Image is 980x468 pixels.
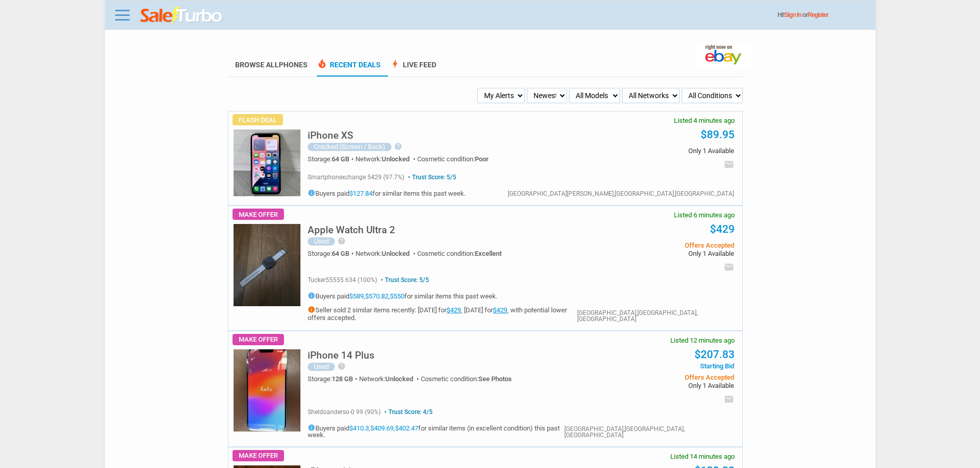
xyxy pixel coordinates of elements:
[579,147,734,154] span: Only 1 Available
[308,424,315,432] i: info
[421,376,512,382] div: Cosmetic condition:
[349,424,369,432] a: $410.3
[234,349,300,432] img: s-l225.jpg
[349,292,364,300] a: $589
[355,156,417,162] div: Network:
[233,209,284,220] span: Make Offer
[382,155,409,163] span: Unlocked
[308,130,353,140] h5: iPhone XS
[337,362,346,370] i: help
[694,348,735,361] a: $207.83
[308,143,391,151] div: Cracked (Screen / Back)
[674,212,735,218] span: Listed 6 minutes ago
[308,424,564,438] h5: Buyers paid , , for similar items (in excellent condition) this past week.
[724,159,734,170] i: email
[475,155,489,163] span: Poor
[234,129,300,196] img: s-l225.jpg
[406,174,456,181] span: Trust Score: 5/5
[447,306,461,314] a: $429
[803,11,828,18] span: or
[475,250,502,257] span: Excellent
[308,156,355,162] div: Storage:
[785,11,801,18] a: Sign In
[508,191,734,197] div: [GEOGRAPHIC_DATA][PERSON_NAME],[GEOGRAPHIC_DATA],[GEOGRAPHIC_DATA]
[308,306,577,322] h5: Seller sold 2 similar items recently: [DATE] for , [DATE] for , with potential lower offers accep...
[235,61,308,69] a: Browse AllPhones
[579,374,734,381] span: Offers Accepted
[390,292,404,300] a: $550
[308,225,395,235] h5: Apple Watch Ultra 2
[390,61,436,77] a: boltLive Feed
[670,337,735,344] span: Listed 12 minutes ago
[317,61,381,77] a: local_fire_departmentRecent Deals
[579,242,734,249] span: Offers Accepted
[394,142,402,151] i: help
[355,250,417,257] div: Network:
[308,306,315,313] i: info
[308,174,404,181] span: smartphonexchange 5429 (97.7%)
[308,227,395,235] a: Apple Watch Ultra 2
[478,375,512,383] span: See Photos
[308,292,577,299] h5: Buyers paid , , for similar items this past week.
[493,306,507,314] a: $429
[382,408,433,416] span: Trust Score: 4/5
[579,363,734,369] span: Starting Bid
[701,128,735,141] a: $89.95
[332,375,353,383] span: 128 GB
[349,190,372,197] a: $127.84
[417,250,502,257] div: Cosmetic condition:
[385,375,413,383] span: Unlocked
[308,189,466,197] h5: Buyers paid for similar items this past week.
[365,292,388,300] a: $570.82
[674,117,735,124] span: Listed 4 minutes ago
[579,382,734,389] span: Only 1 Available
[140,7,223,25] img: saleturbo.com - Online Deals and Discount Coupons
[308,292,315,299] i: info
[379,276,429,284] span: Trust Score: 5/5
[308,408,381,416] span: sheldoanderso-0 99 (90%)
[724,262,734,272] i: email
[308,133,353,140] a: iPhone XS
[308,250,355,257] div: Storage:
[308,376,359,382] div: Storage:
[359,376,421,382] div: Network:
[234,224,300,306] img: s-l225.jpg
[308,237,335,246] div: Used
[317,59,327,69] span: local_fire_department
[382,250,409,257] span: Unlocked
[308,189,315,197] i: info
[390,59,400,69] span: bolt
[710,223,735,235] a: $429
[564,426,734,438] div: [GEOGRAPHIC_DATA],[GEOGRAPHIC_DATA],[GEOGRAPHIC_DATA]
[778,11,785,18] span: Hi!
[308,352,375,360] a: iPhone 14 Plus
[233,114,283,125] span: Flash Deal
[233,450,284,461] span: Make Offer
[308,276,377,284] span: tucker55555 634 (100%)
[417,156,489,162] div: Cosmetic condition:
[670,453,735,460] span: Listed 14 minutes ago
[808,11,828,18] a: Register
[337,237,346,245] i: help
[332,250,349,257] span: 64 GB
[233,334,284,345] span: Make Offer
[395,424,418,432] a: $402.47
[724,394,734,404] i: email
[370,424,394,432] a: $409.69
[579,250,734,257] span: Only 1 Available
[308,350,375,360] h5: iPhone 14 Plus
[332,155,349,163] span: 64 GB
[279,61,308,69] span: Phones
[577,310,734,322] div: [GEOGRAPHIC_DATA],[GEOGRAPHIC_DATA],[GEOGRAPHIC_DATA]
[308,363,335,371] div: Used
